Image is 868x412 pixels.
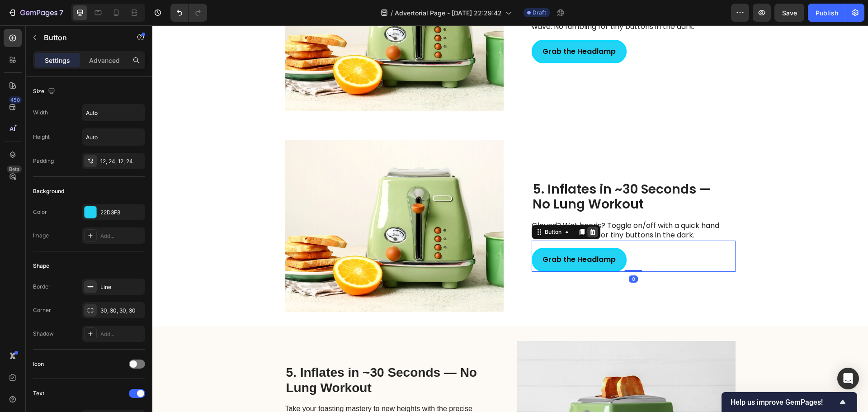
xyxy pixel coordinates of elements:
[390,229,463,239] strong: Grab the Headlamp
[82,104,145,121] input: Auto
[133,339,337,371] h2: Rich Text Editor. Editing area: main
[33,133,50,141] div: Height
[33,109,48,117] div: Width
[379,196,582,215] p: Gloved? Wet hands? Toggle on/off with a quick hand wave. No fumbling for tiny buttons in the dark.
[100,330,143,338] div: Add...
[33,389,44,398] div: Text
[533,9,546,17] span: Draft
[837,368,859,389] div: Open Intercom Messenger
[379,223,474,246] button: <p><strong>Grab the Headlamp</strong></p>
[782,9,797,17] span: Save
[390,20,463,33] div: Rich Text Editor. Editing area: main
[100,307,143,315] div: 30, 30, 30, 30
[45,56,70,65] p: Settings
[391,8,393,18] span: /
[100,232,143,240] div: Add...
[33,232,49,240] div: Image
[390,21,463,31] strong: Grab the Headlamp
[44,32,121,43] p: Button
[33,306,51,314] div: Corner
[33,85,57,98] div: Size
[395,8,502,18] span: Advertorial Page - [DATE] 22:29:42
[33,187,64,195] div: Background
[170,4,207,22] div: Undo/Redo
[731,398,837,407] span: Help us improve GemPages!
[100,283,143,291] div: Line
[133,115,351,287] img: gempages_585879116595594013-93d2330a-6116-41c4-baa0-924ac64897d1.webp
[816,8,838,18] div: Publish
[476,250,486,257] div: 0
[82,129,145,145] input: Auto
[100,157,143,166] div: 12, 24, 12, 24
[89,56,120,65] p: Advanced
[4,4,67,22] button: 7
[380,156,582,187] p: 5. Inflates in ~30 Seconds — No Lung Workout
[100,208,143,217] div: 22D3F3
[33,330,54,338] div: Shadow
[391,203,411,211] div: Button
[59,7,63,18] p: 7
[731,397,848,407] button: Show survey - Help us improve GemPages!
[134,340,336,370] p: 5. Inflates in ~30 Seconds — No Lung Workout
[808,4,846,22] button: Publish
[152,25,868,412] iframe: Design area
[9,96,22,104] div: 450
[33,360,44,368] div: Icon
[379,14,474,38] button: <p><strong>Grab the Headlamp</strong></p>
[774,4,804,22] button: Save
[33,283,51,291] div: Border
[33,262,49,270] div: Shape
[33,208,47,216] div: Color
[7,166,22,173] div: Beta
[379,156,583,188] h2: Rich Text Editor. Editing area: main
[33,157,54,165] div: Padding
